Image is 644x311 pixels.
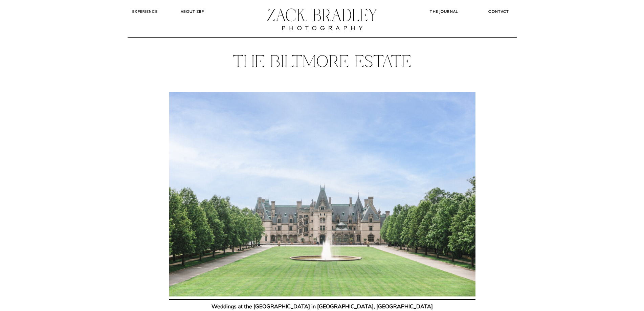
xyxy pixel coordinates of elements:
[425,8,463,15] a: The Journal
[181,9,204,14] b: About ZBP
[175,8,210,15] a: About ZBP
[204,52,440,73] h1: The Biltmore Estate
[128,8,163,15] a: Experience
[132,9,158,14] b: Experience
[212,303,433,310] strong: Weddings at the [GEOGRAPHIC_DATA] in [GEOGRAPHIC_DATA], [GEOGRAPHIC_DATA]
[483,8,515,15] a: CONTACT
[430,9,458,14] b: The Journal
[488,9,509,14] b: CONTACT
